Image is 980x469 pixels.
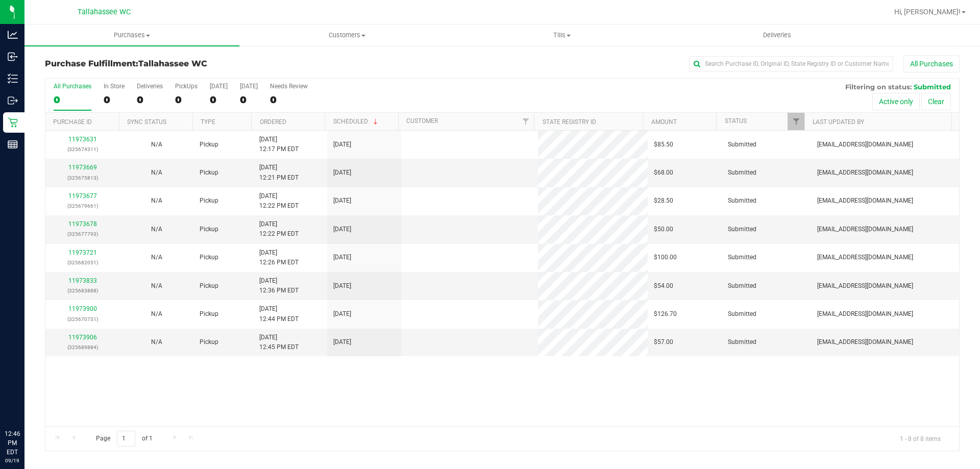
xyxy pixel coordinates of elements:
span: [DATE] [333,196,351,206]
span: Not Applicable [151,310,162,317]
a: 11973900 [68,305,97,312]
button: N/A [151,253,162,262]
a: Customers [239,24,454,46]
span: [EMAIL_ADDRESS][DOMAIN_NAME] [817,196,913,206]
span: Pickup [200,281,218,291]
span: $68.00 [654,168,673,178]
a: 11973833 [68,277,97,284]
div: All Purchases [54,83,91,90]
p: (325675813) [52,173,113,183]
span: [DATE] [333,253,351,262]
p: (325683888) [52,286,113,295]
span: [DATE] [333,225,351,234]
a: Sync Status [127,118,166,126]
span: [EMAIL_ADDRESS][DOMAIN_NAME] [817,225,913,234]
p: (325677793) [52,229,113,239]
inline-svg: Outbound [8,95,18,106]
span: [DATE] 12:17 PM EDT [259,135,299,154]
span: Pickup [200,140,218,150]
span: Pickup [200,196,218,206]
span: [DATE] [333,337,351,347]
span: [EMAIL_ADDRESS][DOMAIN_NAME] [817,337,913,347]
iframe: Resource center [10,387,41,418]
span: [EMAIL_ADDRESS][DOMAIN_NAME] [817,253,913,262]
input: 1 [117,431,135,447]
span: Pickup [200,309,218,319]
div: 0 [270,94,308,106]
span: $85.50 [654,140,673,150]
inline-svg: Reports [8,139,18,150]
inline-svg: Inventory [8,73,18,84]
span: [DATE] [333,309,351,319]
div: [DATE] [240,83,258,90]
a: Tills [454,24,669,46]
span: Submitted [914,83,951,91]
inline-svg: Analytics [8,30,18,40]
a: Amount [651,118,677,126]
span: [DATE] [333,168,351,178]
span: Submitted [728,253,756,262]
span: Tallahassee WC [138,59,207,68]
span: Hi, [PERSON_NAME]! [894,8,961,16]
span: [EMAIL_ADDRESS][DOMAIN_NAME] [817,140,913,150]
a: Filter [788,113,804,130]
inline-svg: Inbound [8,52,18,62]
button: N/A [151,225,162,234]
span: $54.00 [654,281,673,291]
div: Deliveries [137,83,163,90]
div: PickUps [175,83,198,90]
button: Clear [921,93,951,110]
a: Status [725,117,747,125]
span: $57.00 [654,337,673,347]
button: N/A [151,140,162,150]
span: [DATE] 12:36 PM EDT [259,276,299,295]
span: [DATE] [333,281,351,291]
button: N/A [151,309,162,319]
span: $28.50 [654,196,673,206]
span: $100.00 [654,253,677,262]
p: (325670731) [52,314,113,324]
button: N/A [151,196,162,206]
h3: Purchase Fulfillment: [45,59,350,68]
div: [DATE] [210,83,228,90]
span: Not Applicable [151,254,162,261]
span: Pickup [200,253,218,262]
p: (325689884) [52,342,113,352]
div: Needs Review [270,83,308,90]
a: Purchases [24,24,239,46]
p: 12:46 PM EDT [5,429,20,457]
span: Not Applicable [151,338,162,345]
span: Not Applicable [151,169,162,176]
span: Customers [240,31,454,40]
span: Tallahassee WC [78,8,131,16]
span: [EMAIL_ADDRESS][DOMAIN_NAME] [817,309,913,319]
span: [EMAIL_ADDRESS][DOMAIN_NAME] [817,281,913,291]
a: 11973669 [68,164,97,171]
div: 0 [137,94,163,106]
span: Submitted [728,225,756,234]
span: $126.70 [654,309,677,319]
span: [DATE] 12:26 PM EDT [259,248,299,267]
p: (325682051) [52,258,113,267]
button: N/A [151,337,162,347]
input: Search Purchase ID, Original ID, State Registry ID or Customer Name... [689,56,893,71]
a: Scheduled [333,118,380,125]
span: [DATE] [333,140,351,150]
span: Submitted [728,168,756,178]
button: All Purchases [903,55,960,72]
span: $50.00 [654,225,673,234]
span: Pickup [200,337,218,347]
a: Type [201,118,215,126]
p: (325674311) [52,144,113,154]
button: N/A [151,168,162,178]
div: 0 [240,94,258,106]
span: Submitted [728,337,756,347]
span: Pickup [200,225,218,234]
div: 0 [54,94,91,106]
a: 11973721 [68,249,97,256]
a: 11973678 [68,220,97,228]
span: Submitted [728,196,756,206]
span: 1 - 8 of 8 items [892,431,949,446]
span: [DATE] 12:44 PM EDT [259,304,299,324]
a: Deliveries [670,24,885,46]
